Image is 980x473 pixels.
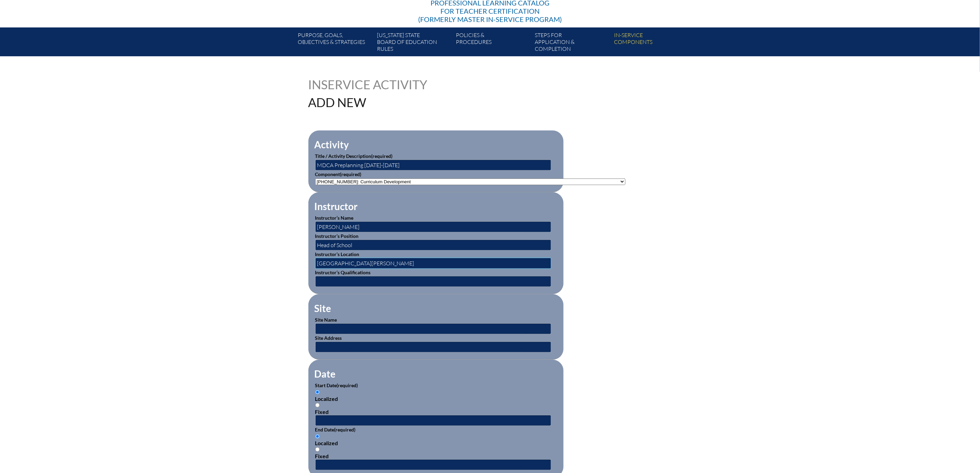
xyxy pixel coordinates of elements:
[315,395,557,402] div: Localized
[315,453,557,459] div: Fixed
[315,317,337,323] label: Site Name
[315,335,342,341] label: Site Address
[314,368,336,380] legend: Date
[611,30,690,56] a: In-servicecomponents
[374,30,453,56] a: [US_STATE] StateBoard of Education rules
[295,30,374,56] a: Purpose, goals,objectives & strategies
[315,440,557,446] div: Localized
[315,447,320,452] input: Fixed
[315,382,358,388] label: Start Date
[453,30,532,56] a: Policies &Procedures
[315,434,320,439] input: Localized
[371,153,393,159] span: (required)
[315,233,359,239] label: Instructor’s Position
[308,78,447,91] h1: Inservice Activity
[315,251,359,257] label: Instructor’s Location
[315,390,320,394] input: Localized
[334,427,356,432] span: (required)
[315,215,354,221] label: Instructor’s Name
[315,178,625,185] select: activity_component[data][]
[314,302,332,314] legend: Site
[315,269,371,275] label: Instructor’s Qualifications
[308,96,534,108] h1: Add New
[532,30,611,56] a: Steps forapplication & completion
[340,171,362,177] span: (required)
[440,7,540,15] span: for Teacher Certification
[314,200,358,212] legend: Instructor
[315,427,356,432] label: End Date
[315,403,320,407] input: Fixed
[315,408,557,415] div: Fixed
[314,139,350,150] legend: Activity
[315,153,393,159] label: Title / Activity Description
[337,382,358,388] span: (required)
[315,171,362,177] label: Component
